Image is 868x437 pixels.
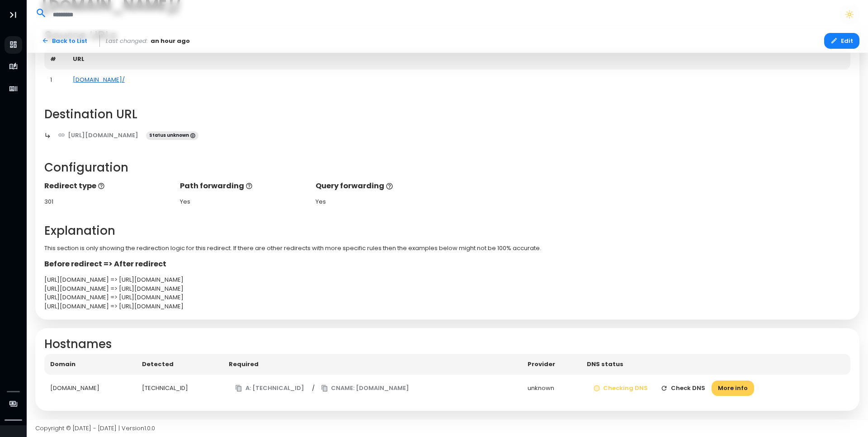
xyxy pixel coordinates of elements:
div: 301 [44,197,171,206]
th: Detected [136,354,223,375]
p: This section is only showing the redirection logic for this redirect. If there are other redirect... [44,244,851,253]
p: Redirect type [44,181,171,191]
th: Domain [44,354,136,375]
p: Before redirect => After redirect [44,259,851,270]
button: More info [712,381,754,396]
span: an hour ago [151,37,190,46]
th: URL [67,49,851,70]
a: Back to List [35,33,94,49]
th: DNS status [581,354,850,375]
div: 1 [50,75,61,84]
h2: Configuration [44,161,851,175]
div: [URL][DOMAIN_NAME] => [URL][DOMAIN_NAME] [44,275,851,284]
p: Query forwarding [316,181,443,191]
span: Status unknown [146,131,198,140]
a: [DOMAIN_NAME]/ [73,75,125,84]
span: Last changed: [106,37,148,46]
div: [URL][DOMAIN_NAME] => [URL][DOMAIN_NAME] [44,293,851,302]
div: unknown [528,384,575,393]
td: / [223,375,522,402]
div: [DOMAIN_NAME] [50,384,130,393]
div: [URL][DOMAIN_NAME] => [URL][DOMAIN_NAME] [44,284,851,293]
span: Copyright © [DATE] - [DATE] | Version 1.0.0 [35,424,155,432]
h2: Explanation [44,224,851,238]
button: CNAME: [DOMAIN_NAME] [315,381,416,396]
button: Edit [824,33,859,49]
a: [URL][DOMAIN_NAME] [52,127,145,143]
h2: Destination URL [44,107,851,121]
th: Provider [522,354,581,375]
th: # [44,49,67,70]
div: [URL][DOMAIN_NAME] => [URL][DOMAIN_NAME] [44,302,851,311]
button: A: [TECHNICAL_ID] [229,381,311,396]
div: Yes [316,197,443,206]
div: Yes [180,197,307,206]
button: Checking DNS [587,381,655,396]
p: Path forwarding [180,181,307,191]
h2: Hostnames [44,337,851,351]
button: Toggle Aside [5,6,22,23]
td: [TECHNICAL_ID] [136,375,223,402]
button: Check DNS [654,381,712,396]
th: Required [223,354,522,375]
